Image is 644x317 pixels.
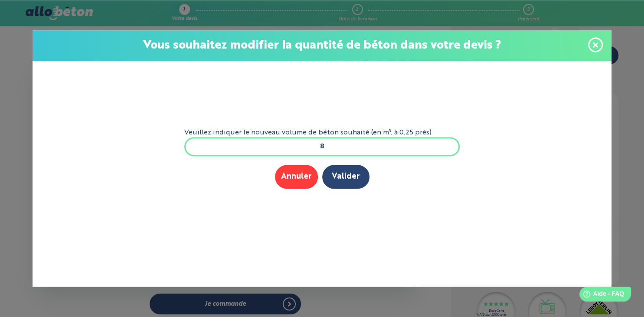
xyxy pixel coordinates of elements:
input: xxx [184,137,460,156]
p: Vous souhaitez modifier la quantité de béton dans votre devis ? [41,39,603,52]
button: Annuler [275,165,318,189]
label: Veuillez indiquer le nouveau volume de béton souhaité (en m³, à 0,25 près) [184,129,460,137]
button: Valider [322,165,369,189]
iframe: Help widget launcher [567,283,634,307]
